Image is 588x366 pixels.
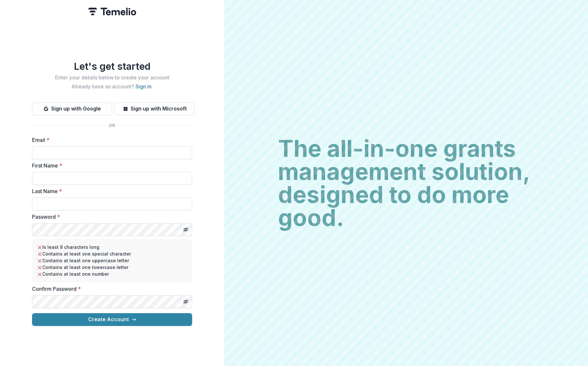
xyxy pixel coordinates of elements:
[32,285,188,293] label: Confirm Password
[37,264,187,271] li: Contains at least one lowercase letter
[37,271,187,277] li: Contains at least one number
[32,187,188,195] label: Last Name
[88,8,136,15] img: Temelio
[32,313,192,326] button: Create Account
[115,102,195,115] button: Sign up with Microsoft
[135,83,151,90] a: Sign in
[32,75,192,81] h2: Enter your details below to create your account
[181,224,191,235] button: Toggle password visibility
[32,102,112,115] button: Sign up with Google
[32,61,192,72] h1: Let's get started
[37,257,187,264] li: Contains at least one uppercase letter
[37,250,187,257] li: Contains at least one special character
[32,162,188,169] label: First Name
[32,213,188,221] label: Password
[32,136,188,144] label: Email
[32,84,192,90] h2: Already have an account? .
[37,244,187,250] li: Is least 8 characters long
[181,297,191,307] button: Toggle password visibility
